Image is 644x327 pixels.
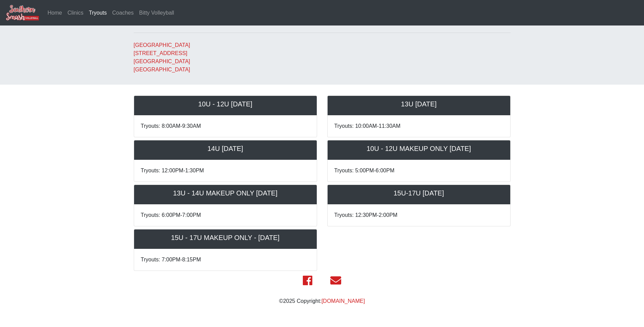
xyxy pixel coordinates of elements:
[141,144,310,153] h5: 14U [DATE]
[321,298,365,304] a: [DOMAIN_NAME]
[110,6,136,20] a: Coaches
[5,4,39,21] img: Southern Smash Volleyball
[134,42,190,72] a: [GEOGRAPHIC_DATA][STREET_ADDRESS][GEOGRAPHIC_DATA][GEOGRAPHIC_DATA]
[334,167,503,175] p: Tryouts: 5:00PM-6:00PM
[141,122,310,130] p: Tryouts: 8:00AM-9:30AM
[141,100,310,108] h5: 10U - 12U [DATE]
[334,122,503,130] p: Tryouts: 10:00AM-11:30AM
[141,256,310,264] p: Tryouts: 7:00PM-8:15PM
[141,189,310,197] h5: 13U - 14U MAKEUP ONLY [DATE]
[141,167,310,175] p: Tryouts: 12:00PM-1:30PM
[141,234,310,242] h5: 15U - 17U MAKEUP ONLY - [DATE]
[45,6,65,20] a: Home
[334,144,503,153] h5: 10U - 12U MAKEUP ONLY [DATE]
[136,6,177,20] a: Bitty Volleyball
[65,6,86,20] a: Clinics
[334,100,503,108] h5: 13U [DATE]
[134,292,511,311] div: © 2025 Copyright:
[141,211,310,219] p: Tryouts: 6:00PM-7:00PM
[334,189,503,197] h5: 15U-17U [DATE]
[334,211,503,219] p: Tryouts: 12:30PM-2:00PM
[86,6,110,20] a: Tryouts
